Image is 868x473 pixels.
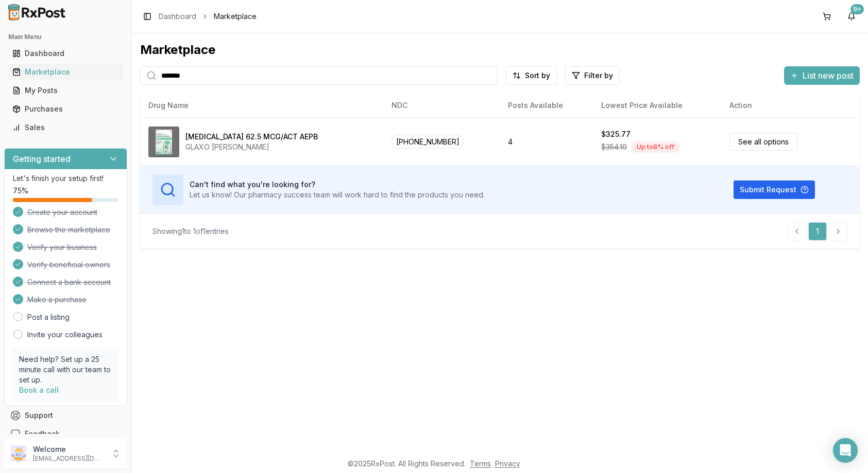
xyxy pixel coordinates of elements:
p: Let's finish your setup first! [13,173,118,184]
a: Purchases [8,100,123,118]
div: $325.77 [601,129,631,139]
a: Sales [8,118,123,137]
img: RxPost Logo [4,4,70,21]
button: List new post [784,66,860,85]
span: Browse the marketplace [27,225,110,235]
a: Privacy [495,459,520,468]
th: Drug Name [140,93,383,118]
button: Purchases [4,101,127,117]
a: Dashboard [8,44,123,63]
td: 4 [500,118,593,166]
div: [MEDICAL_DATA] 62.5 MCG/ACT AEPB [185,132,318,142]
span: Feedback [25,429,60,439]
span: Create your account [27,207,97,217]
a: Terms [470,459,491,468]
th: Action [721,93,860,118]
h2: Main Menu [8,33,123,41]
button: Dashboard [4,45,127,62]
th: NDC [383,93,500,118]
th: Posts Available [500,93,593,118]
a: Post a listing [27,312,70,322]
div: My Posts [12,85,119,96]
button: Marketplace [4,64,127,80]
img: User avatar [10,445,27,462]
p: Welcome [33,444,105,454]
a: See all options [729,133,797,151]
h3: Can't find what you're looking for? [190,179,485,190]
p: [EMAIL_ADDRESS][DOMAIN_NAME] [33,454,105,463]
button: Filter by [565,66,620,85]
div: Open Intercom Messenger [833,438,858,463]
span: [PHONE_NUMBER] [392,135,464,149]
span: List new post [803,69,854,82]
nav: pagination [788,222,847,241]
button: My Posts [4,82,127,99]
span: $354.10 [601,142,627,152]
span: 75 % [13,186,28,196]
button: Sales [4,119,127,136]
div: GLAXO [PERSON_NAME] [185,142,318,152]
div: Purchases [12,104,119,114]
div: Dashboard [12,48,119,59]
div: Marketplace [12,67,119,77]
span: Sort by [525,70,550,81]
button: Feedback [4,425,127,443]
button: Sort by [506,66,557,85]
p: Let us know! Our pharmacy success team will work hard to find the products you need. [190,190,485,200]
button: Support [4,406,127,425]
nav: breadcrumb [159,11,257,22]
a: Invite your colleagues [27,330,103,340]
a: My Posts [8,81,123,100]
span: Marketplace [214,11,257,22]
button: Submit Request [734,180,815,199]
span: Verify beneficial owners [27,260,110,270]
a: 1 [808,222,827,241]
div: Up to 8 % off [631,141,680,153]
img: Incruse Ellipta 62.5 MCG/ACT AEPB [148,126,179,157]
button: 9+ [843,8,860,25]
h3: Getting started [13,153,71,165]
a: Marketplace [8,63,123,81]
span: Filter by [584,70,613,81]
span: Verify your business [27,242,97,252]
span: Connect a bank account [27,277,111,287]
div: Showing 1 to 1 of 1 entries [152,226,229,236]
p: Need help? Set up a 25 minute call with our team to set up. [19,354,112,385]
th: Lowest Price Available [593,93,721,118]
a: Book a call [19,386,59,394]
a: Dashboard [159,11,196,22]
div: 9+ [850,4,864,14]
div: Marketplace [140,42,860,58]
a: List new post [784,71,860,82]
div: Sales [12,122,119,133]
span: Make a purchase [27,295,87,305]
